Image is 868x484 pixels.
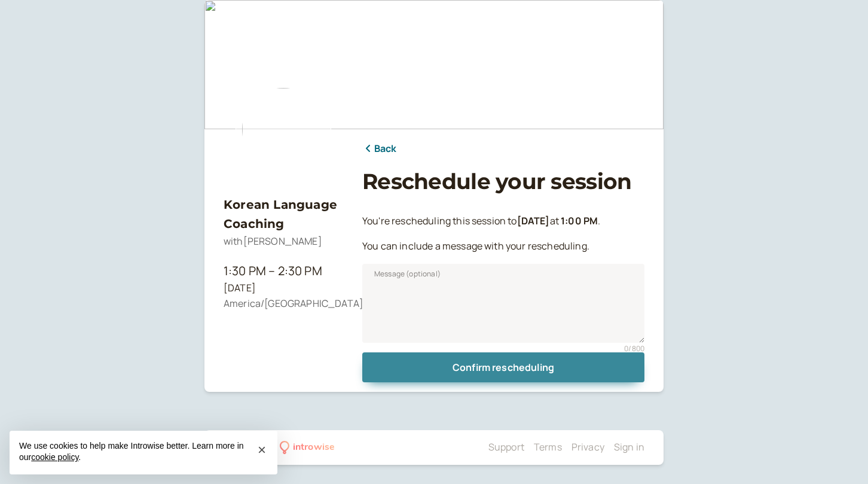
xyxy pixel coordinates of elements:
[517,214,550,227] b: [DATE]
[252,440,271,459] button: Close this notice
[224,235,322,248] span: with [PERSON_NAME]
[362,141,397,157] a: Back
[534,440,562,453] a: Terms
[224,195,343,234] h3: Korean Language Coaching
[362,169,644,194] h1: Reschedule your session
[362,352,644,382] button: Confirm rescheduling
[224,296,343,312] div: America/[GEOGRAPHIC_DATA]
[571,440,604,453] a: Privacy
[293,440,335,455] div: introwise
[224,261,343,281] div: 1:30 PM – 2:30 PM
[10,431,277,474] div: We use cookies to help make Introwise better. Learn more in our .
[280,440,335,455] a: introwise
[362,204,644,229] div: You're rescheduling this session to at .
[374,268,441,280] span: Message (optional)
[362,229,644,254] div: You can include a message with your rescheduling.
[561,214,598,227] b: 1:00 PM
[362,264,644,343] textarea: Message (optional)
[224,281,343,296] div: [DATE]
[488,440,524,453] a: Support
[258,442,266,458] span: ×
[614,440,644,453] a: Sign in
[31,452,78,462] a: cookie policy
